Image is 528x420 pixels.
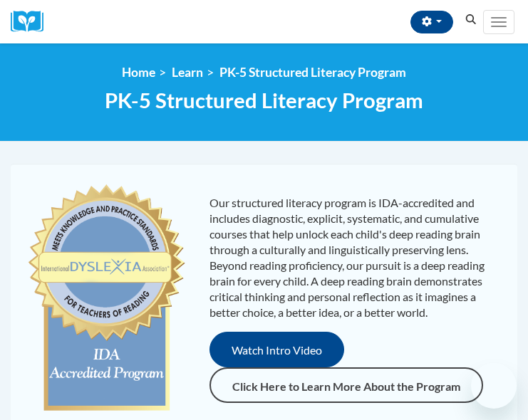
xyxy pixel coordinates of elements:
[410,11,453,33] button: Account Settings
[209,367,483,403] a: Click Here to Learn More About the Program
[209,195,503,320] p: Our structured literacy program is IDA-accredited and includes diagnostic, explicit, systematic, ...
[25,178,188,420] img: c477cda6-e343-453b-bfce-d6f9e9818e1c.png
[172,65,203,80] a: Learn
[105,88,423,112] span: PK-5 Structured Literacy Program
[219,65,406,80] a: PK-5 Structured Literacy Program
[122,65,155,80] a: Home
[460,11,482,28] button: Search
[11,11,53,33] a: Cox Campus
[471,363,517,409] iframe: Button to launch messaging window
[209,332,344,367] button: Watch Intro Video
[11,11,53,33] img: Logo brand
